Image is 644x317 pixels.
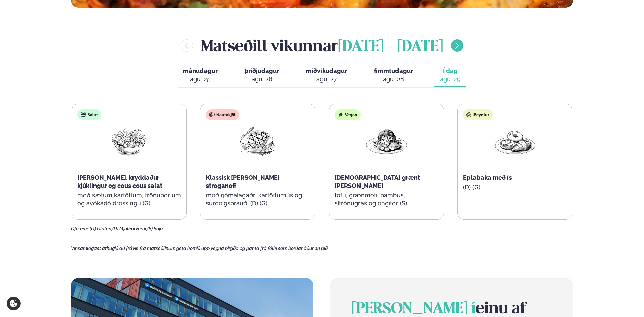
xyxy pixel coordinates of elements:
[209,112,215,117] img: beef.svg
[244,75,279,83] div: ágú. 26
[206,174,280,189] span: Klassísk [PERSON_NAME] stroganoff
[77,109,101,120] div: Salat
[463,174,512,181] span: Eplabaka með ís
[206,191,309,207] p: með rjómalagaðri kartöflumús og súrdeigsbrauði (D) (G)
[338,40,443,54] span: [DATE] - [DATE]
[236,125,279,157] img: Beef-Meat.png
[181,39,193,52] button: menu-btn-left
[369,64,418,87] button: fimmtudagur ágú. 28
[306,67,347,74] span: miðvikudagur
[71,226,89,231] span: Ofnæmi:
[440,67,461,75] span: Í dag
[374,75,413,83] div: ágú. 28
[451,39,463,52] button: menu-btn-right
[108,125,151,157] img: Salad.png
[147,226,163,231] span: (S) Soja
[201,35,443,56] h2: Matseðill vikunnar
[440,75,461,83] div: ágú. 29
[206,109,239,120] div: Nautakjöt
[183,67,218,74] span: mánudagur
[335,191,438,207] p: tofu, grænmeti, bambus, sítrónugras og engifer (S)
[335,109,361,120] div: Vegan
[365,125,408,157] img: Vegan.png
[306,75,347,83] div: ágú. 27
[463,109,493,120] div: Beyglur
[90,226,112,231] span: (G) Glúten,
[466,112,472,117] img: bagle-new-16px.svg
[183,75,218,83] div: ágú. 25
[244,67,279,74] span: þriðjudagur
[434,64,466,87] button: Í dag ágú. 29
[493,125,536,157] img: Croissant.png
[463,183,567,191] p: (D) (G)
[178,64,223,87] button: mánudagur ágú. 25
[239,64,285,87] button: þriðjudagur ágú. 26
[77,174,162,189] span: [PERSON_NAME], kryddaður kjúklingur og cous cous salat
[112,226,147,231] span: (D) Mjólkurvörur,
[7,297,21,310] a: Cookie settings
[81,112,86,117] img: salad.svg
[352,302,476,316] span: [PERSON_NAME] í
[71,246,329,251] span: Vinsamlegast athugið að frávik frá matseðlinum geta komið upp vegna birgða og panta frá fólki sem...
[335,174,420,189] span: [DEMOGRAPHIC_DATA] grænt [PERSON_NAME]
[338,112,343,117] img: Vegan.svg
[374,67,413,74] span: fimmtudagur
[301,64,352,87] button: miðvikudagur ágú. 27
[77,191,181,207] p: með sætum kartöflum, trönuberjum og avókadó dressingu (G)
